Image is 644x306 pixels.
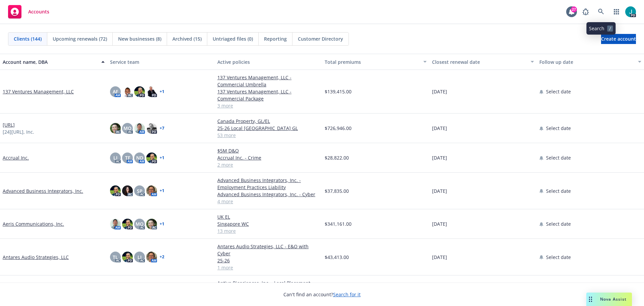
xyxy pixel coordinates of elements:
a: 137 Ventures Management, LLC [3,88,74,95]
span: [DATE] [432,154,447,161]
span: Select date [546,254,571,261]
div: Account name, DBA [3,58,97,65]
span: $139,415.00 [325,88,352,95]
span: Untriaged files (0) [213,35,253,42]
img: photo [146,185,157,196]
span: AF [113,88,118,95]
span: $28,822.00 [325,154,349,161]
span: Clients (144) [14,35,42,42]
span: [DATE] [432,88,447,95]
span: [DATE] [432,125,447,132]
button: Follow up date [537,54,644,70]
span: Select date [546,154,571,161]
div: Closest renewal date [432,58,527,65]
a: UK EL [217,213,319,220]
img: photo [122,219,133,229]
a: 2 more [217,161,319,168]
img: photo [146,86,157,97]
span: [DATE] [432,187,447,194]
a: + 1 [160,189,164,193]
span: MQ [123,125,131,132]
a: 25-26 [217,257,319,264]
span: LI [138,254,142,261]
span: New businesses (8) [118,35,161,42]
a: Create account [601,34,636,44]
a: + 2 [160,255,164,259]
span: Reporting [264,35,287,42]
a: Switch app [610,5,623,18]
span: [DATE] [432,254,447,261]
div: Total premiums [325,58,419,65]
a: 3 more [217,102,319,109]
a: Aeris Communications, Inc. [3,220,64,227]
span: Customer Directory [298,35,343,42]
a: Advanced Business Integrators, Inc. [3,187,83,194]
span: TL [113,254,118,261]
span: Accounts [28,9,49,14]
span: [24][URL], Inc. [3,128,34,135]
a: 1 more [217,264,319,271]
a: Accrual Inc. - Crime [217,154,319,161]
a: $5M D&O [217,147,319,154]
span: Can't find an account? [283,291,361,298]
span: Create account [601,33,636,45]
a: 13 more [217,227,319,234]
img: photo [110,219,121,229]
button: Closest renewal date [429,54,537,70]
a: + 1 [160,222,164,226]
span: Select date [546,187,571,194]
img: photo [146,252,157,262]
div: Drag to move [586,293,595,306]
button: Total premiums [322,54,429,70]
a: Antares Audio Strategies, LLC - E&O with Cyber [217,243,319,257]
div: 27 [571,6,577,12]
div: Active policies [217,58,319,65]
img: photo [134,86,145,97]
span: SP [137,187,143,194]
img: photo [110,123,121,134]
img: photo [122,252,133,262]
button: Service team [107,54,215,70]
img: photo [122,185,133,196]
a: [URL] [3,121,15,128]
a: + 7 [160,126,164,130]
span: [DATE] [432,220,447,227]
img: photo [146,152,157,163]
span: Select date [546,220,571,227]
span: TF [125,154,130,161]
span: ND [136,154,143,161]
a: Singapore WC [217,220,319,227]
img: photo [146,123,157,134]
a: Antiva Biosciences, Inc. - Local Placement [217,279,319,287]
button: Active policies [215,54,322,70]
a: + 1 [160,90,164,94]
img: photo [146,219,157,229]
a: Report a Bug [579,5,592,18]
a: Antares Audio Strategies, LLC [3,254,69,261]
a: 25-26 Local [GEOGRAPHIC_DATA] GL [217,125,319,132]
span: Nova Assist [600,296,627,302]
a: 137 Ventures Management, LLC - Commercial Package [217,88,319,102]
a: Advanced Business Integrators, Inc. - Cyber [217,191,319,198]
img: photo [134,123,145,134]
a: + 1 [160,156,164,160]
span: Archived (15) [172,35,202,42]
span: LI [113,154,117,161]
span: $341,161.00 [325,220,352,227]
span: MQ [136,220,144,227]
img: photo [625,6,636,17]
a: Accrual Inc. [3,154,29,161]
a: 53 more [217,132,319,139]
a: Search for it [333,291,361,298]
span: $43,413.00 [325,254,349,261]
a: 4 more [217,198,319,205]
a: Search [594,5,608,18]
div: Follow up date [539,58,634,65]
a: Accounts [5,2,52,21]
a: 137 Ventures Management, LLC - Commercial Umbrella [217,74,319,88]
span: Select date [546,88,571,95]
a: Canada Property, GL/EL [217,118,319,125]
span: Upcoming renewals (72) [53,35,107,42]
